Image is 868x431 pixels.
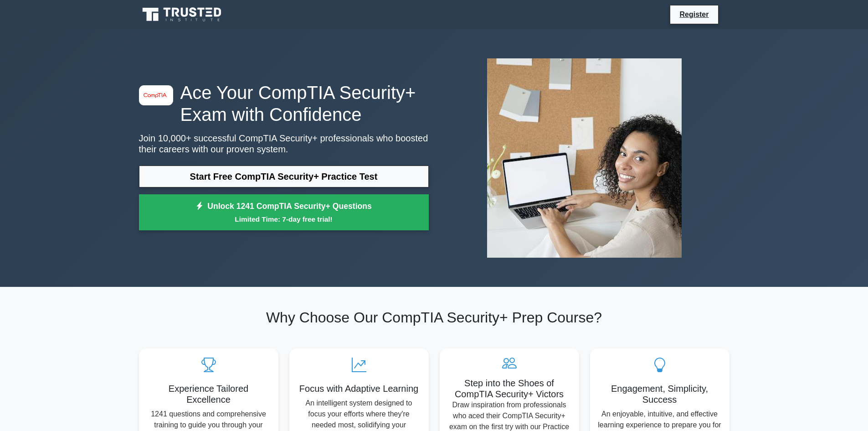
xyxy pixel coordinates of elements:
[146,383,271,405] h5: Experience Tailored Excellence
[447,378,572,400] h5: Step into the Shoes of CompTIA Security+ Victors
[150,214,417,224] small: Limited Time: 7-day free trial!
[139,166,429,187] a: Start Free CompTIA Security+ Practice Test
[297,383,421,394] h5: Focus with Adaptive Learning
[139,194,429,231] a: Unlock 1241 CompTIA Security+ QuestionsLimited Time: 7-day free trial!
[139,133,429,155] p: Join 10,000+ successful CompTIA Security+ professionals who boosted their careers with our proven...
[597,383,722,405] h5: Engagement, Simplicity, Success
[674,9,714,20] a: Register
[139,82,429,125] h1: Ace Your CompTIA Security+ Exam with Confidence
[139,309,729,326] h2: Why Choose Our CompTIA Security+ Prep Course?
